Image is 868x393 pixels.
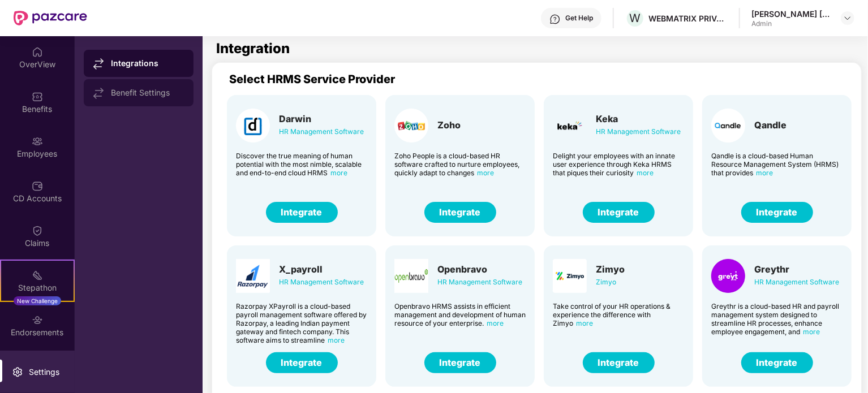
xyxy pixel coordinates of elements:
[394,152,526,177] div: Zoho People is a cloud-based HR software crafted to nurture employees, quickly adapt to changes
[596,126,681,138] div: HR Management Software
[637,169,654,177] span: more
[754,119,787,131] div: Qandle
[236,302,367,344] div: Razorpay XPayroll is a cloud-based payroll management software offered by Razorpay, a leading Ind...
[12,366,23,378] img: svg+xml;base64,PHN2ZyBpZD0iU2V0dGluZy0yMHgyMCIgeG1sbnM9Imh0dHA6Ly93d3cudzMub3JnLzIwMDAvc3ZnIiB3aW...
[216,42,290,55] h1: Integration
[93,58,104,70] img: svg+xml;base64,PHN2ZyB4bWxucz0iaHR0cDovL3d3dy53My5vcmcvMjAwMC9zdmciIHdpZHRoPSIxNy44MzIiIGhlaWdodD...
[32,225,43,236] img: svg+xml;base64,PHN2ZyBpZD0iQ2xhaW0iIHhtbG5zPSJodHRwOi8vd3d3LnczLm9yZy8yMDAwL3N2ZyIgd2lkdGg9IjIwIi...
[279,126,364,138] div: HR Management Software
[487,319,504,327] span: more
[14,296,61,305] div: New Challenge
[553,152,684,177] div: Delight your employees with an innate user experience through Keka HRMS that piques their curiosity
[803,327,820,336] span: more
[565,14,593,23] div: Get Help
[279,264,364,275] div: X_payroll
[394,302,526,327] div: Openbravo HRMS assists in efficient management and development of human resource of your enterprise.
[553,259,587,293] img: Card Logo
[266,202,338,223] button: Integrate
[394,109,428,142] img: Card Logo
[583,352,655,373] button: Integrate
[549,14,561,25] img: svg+xml;base64,PHN2ZyBpZD0iSGVscC0zMngzMiIgeG1sbnM9Imh0dHA6Ly93d3cudzMub3JnLzIwMDAvc3ZnIiB3aWR0aD...
[741,352,813,373] button: Integrate
[711,109,745,142] img: Card Logo
[596,276,625,288] div: Zimyo
[32,136,43,147] img: svg+xml;base64,PHN2ZyBpZD0iRW1wbG95ZWVzIiB4bWxucz0iaHR0cDovL3d3dy53My5vcmcvMjAwMC9zdmciIHdpZHRoPS...
[424,202,496,223] button: Integrate
[1,282,74,293] div: Stepathon
[583,202,655,223] button: Integrate
[553,302,684,327] div: Take control of your HR operations & experience the difference with Zimyo
[437,264,522,275] div: Openbravo
[32,270,43,281] img: svg+xml;base64,PHN2ZyB4bWxucz0iaHR0cDovL3d3dy53My5vcmcvMjAwMC9zdmciIHdpZHRoPSIyMSIgaGVpZ2h0PSIyMC...
[236,152,367,177] div: Discover the true meaning of human potential with the most nimble, scalable and end-to-end cloud ...
[477,169,494,177] span: more
[741,202,813,223] button: Integrate
[236,259,270,293] img: Card Logo
[32,180,43,192] img: svg+xml;base64,PHN2ZyBpZD0iQ0RfQWNjb3VudHMiIGRhdGEtbmFtZT0iQ0QgQWNjb3VudHMiIHhtbG5zPSJodHRwOi8vd3...
[279,113,364,124] div: Darwin
[32,91,43,102] img: svg+xml;base64,PHN2ZyBpZD0iQmVuZWZpdHMiIHhtbG5zPSJodHRwOi8vd3d3LnczLm9yZy8yMDAwL3N2ZyIgd2lkdGg9Ij...
[32,314,43,326] img: svg+xml;base64,PHN2ZyBpZD0iRW5kb3JzZW1lbnRzIiB4bWxucz0iaHR0cDovL3d3dy53My5vcmcvMjAwMC9zdmciIHdpZH...
[843,14,852,23] img: svg+xml;base64,PHN2ZyBpZD0iRHJvcGRvd24tMzJ4MzIiIHhtbG5zPSJodHRwOi8vd3d3LnczLm9yZy8yMDAwL3N2ZyIgd2...
[596,264,625,275] div: Zimyo
[236,109,270,142] img: Card Logo
[711,302,843,336] div: Greythr is a cloud-based HR and payroll management system designed to streamline HR processes, en...
[754,264,839,275] div: Greythr
[14,11,87,25] img: New Pazcare Logo
[32,46,43,58] img: svg+xml;base64,PHN2ZyBpZD0iSG9tZSIgeG1sbnM9Imh0dHA6Ly93d3cudzMub3JnLzIwMDAvc3ZnIiB3aWR0aD0iMjAiIG...
[111,88,184,97] div: Benefit Settings
[630,11,641,25] span: W
[394,259,428,293] img: Card Logo
[596,113,681,124] div: Keka
[756,169,773,177] span: more
[93,88,104,99] img: svg+xml;base64,PHN2ZyB4bWxucz0iaHR0cDovL3d3dy53My5vcmcvMjAwMC9zdmciIHdpZHRoPSIxNy44MzIiIGhlaWdodD...
[437,276,522,288] div: HR Management Software
[576,319,593,327] span: more
[437,119,461,131] div: Zoho
[330,169,347,177] span: more
[648,13,728,24] div: WEBMATRIX PRIVATE LIMITED
[279,276,364,288] div: HR Management Software
[424,352,496,373] button: Integrate
[553,109,587,142] img: Card Logo
[266,352,338,373] button: Integrate
[328,336,345,344] span: more
[751,8,831,19] div: [PERSON_NAME] [PERSON_NAME]
[111,58,184,69] div: Integrations
[751,19,831,28] div: Admin
[754,276,839,288] div: HR Management Software
[711,259,745,293] img: Card Logo
[25,366,63,378] div: Settings
[711,152,843,177] div: Qandle is a cloud-based Human Resource Management System (HRMS) that provides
